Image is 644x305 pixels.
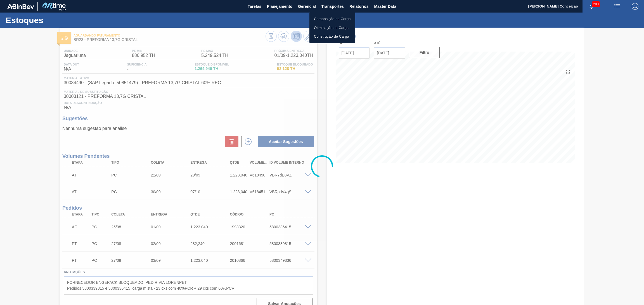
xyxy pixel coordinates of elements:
a: Composição de Carga [309,14,355,23]
a: Construção de Carga [309,32,355,41]
a: Otimização de Carga [309,23,355,32]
